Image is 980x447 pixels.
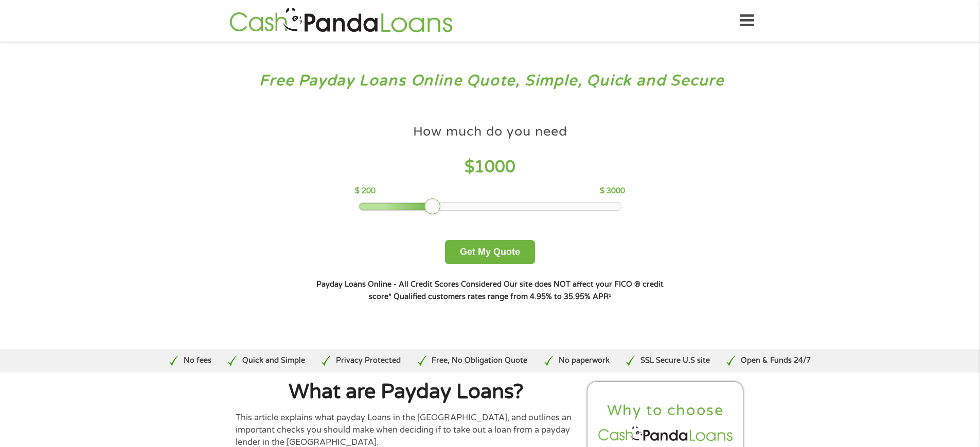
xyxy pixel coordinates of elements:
p: No fees [184,355,211,366]
p: No paperwork [559,355,610,366]
p: SSL Secure U.S site [640,355,710,366]
p: Quick and Simple [242,355,305,366]
img: GetLoanNow Logo [226,6,456,35]
p: Free, No Obligation Quote [432,355,527,366]
h4: $ [355,157,625,178]
h1: What are Payday Loans? [236,382,577,402]
p: $ 200 [355,185,376,197]
button: Get My Quote [445,240,535,264]
p: Privacy Protected [336,355,401,366]
strong: Our site does NOT affect your FICO ® credit score* [369,280,664,301]
strong: Qualified customers rates range from 4.95% to 35.95% APR¹ [394,292,611,301]
h4: How much do you need [413,123,567,140]
span: 1000 [474,157,515,177]
p: $ 3000 [600,185,625,197]
h2: Why to choose [596,401,735,420]
strong: Payday Loans Online - All Credit Scores Considered [316,280,502,289]
h3: Free Payday Loans Online Quote, Simple, Quick and Secure [30,71,951,90]
p: Open & Funds 24/7 [741,355,811,366]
